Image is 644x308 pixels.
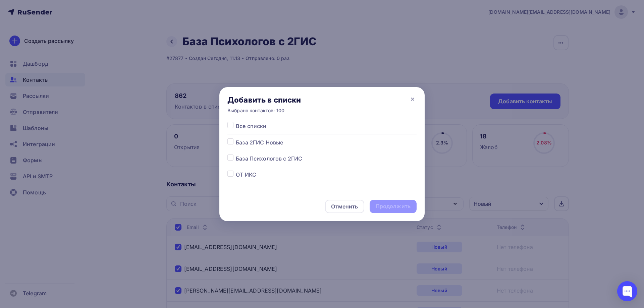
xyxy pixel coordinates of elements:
span: База 2ГИС Новые [236,138,283,146]
span: ОТ ИКС [236,171,256,179]
span: База Психологов с 2ГИС [236,155,302,163]
div: Отменить [331,202,358,210]
div: Добавить в списки [227,95,301,105]
span: Все списки [236,122,266,130]
div: Выбрано контактов: 100 [227,107,301,114]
